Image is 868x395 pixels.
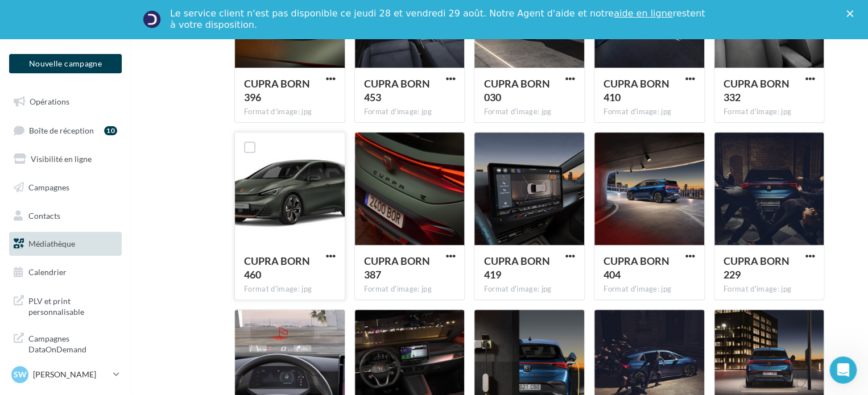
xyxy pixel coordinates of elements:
p: [PERSON_NAME] [33,369,109,380]
div: Format d'image: jpg [483,107,575,117]
div: Format d'image: jpg [244,107,336,117]
span: CUPRA BORN 404 [604,255,669,281]
span: SW [14,369,27,380]
a: aide en ligne [614,8,672,19]
div: 10 [104,126,117,135]
span: PLV et print personnalisable [28,293,117,318]
div: Le service client n'est pas disponible ce jeudi 28 et vendredi 29 août. Notre Agent d'aide et not... [170,8,707,31]
span: Contacts [28,210,60,220]
span: Calendrier [28,267,67,277]
a: Campagnes DataOnDemand [7,326,124,360]
div: Fermer [846,10,858,17]
div: Format d'image: jpg [604,107,695,117]
a: Opérations [7,90,124,114]
a: Boîte de réception10 [7,118,124,143]
span: CUPRA BORN 396 [244,77,310,103]
span: CUPRA BORN 332 [724,77,790,103]
span: CUPRA BORN 410 [604,77,669,103]
a: SW [PERSON_NAME] [9,364,122,385]
span: CUPRA BORN 460 [244,255,310,281]
a: Visibilité en ligne [7,147,124,171]
div: Format d'image: jpg [724,107,815,117]
div: Format d'image: jpg [364,107,456,117]
a: Contacts [7,204,124,228]
div: Format d'image: jpg [244,284,336,294]
a: PLV et print personnalisable [7,289,124,322]
span: Campagnes [28,182,69,192]
a: Calendrier [7,260,124,284]
a: Campagnes [7,176,124,199]
span: Opérations [30,97,69,106]
span: Boîte de réception [29,125,94,135]
div: Format d'image: jpg [483,284,575,294]
span: Médiathèque [28,239,75,248]
span: CUPRA BORN 030 [483,77,549,103]
div: Format d'image: jpg [604,284,695,294]
span: Campagnes DataOnDemand [28,331,117,355]
span: CUPRA BORN 229 [724,255,790,281]
img: Profile image for Service-Client [143,10,161,28]
a: Médiathèque [7,232,124,256]
button: Nouvelle campagne [9,54,122,73]
span: Visibilité en ligne [31,154,92,164]
span: CUPRA BORN 419 [483,255,549,281]
iframe: Intercom live chat [829,356,857,384]
span: CUPRA BORN 387 [364,255,430,281]
span: CUPRA BORN 453 [364,77,430,103]
div: Format d'image: jpg [724,284,815,294]
div: Format d'image: jpg [364,284,456,294]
